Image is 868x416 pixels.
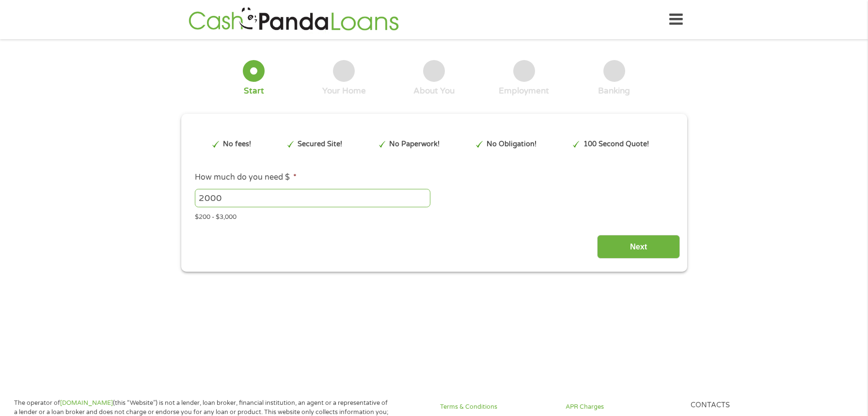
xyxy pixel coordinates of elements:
img: GetLoanNow Logo [186,6,402,33]
a: [DOMAIN_NAME] [60,399,113,407]
a: Terms & Conditions [440,402,554,412]
input: Next [597,235,680,259]
p: No Paperwork! [389,139,440,150]
p: 100 Second Quote! [584,139,649,150]
div: About You [413,86,455,96]
div: Banking [598,86,630,96]
p: Secured Site! [298,139,342,150]
p: No fees! [223,139,251,150]
div: Start [244,86,264,96]
div: Employment [499,86,549,96]
div: Your Home [322,86,366,96]
label: How much do you need $ [195,172,297,183]
h4: Contacts [691,401,805,410]
div: $200 - $3,000 [195,209,673,222]
p: No Obligation! [487,139,537,150]
a: APR Charges [566,402,679,412]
